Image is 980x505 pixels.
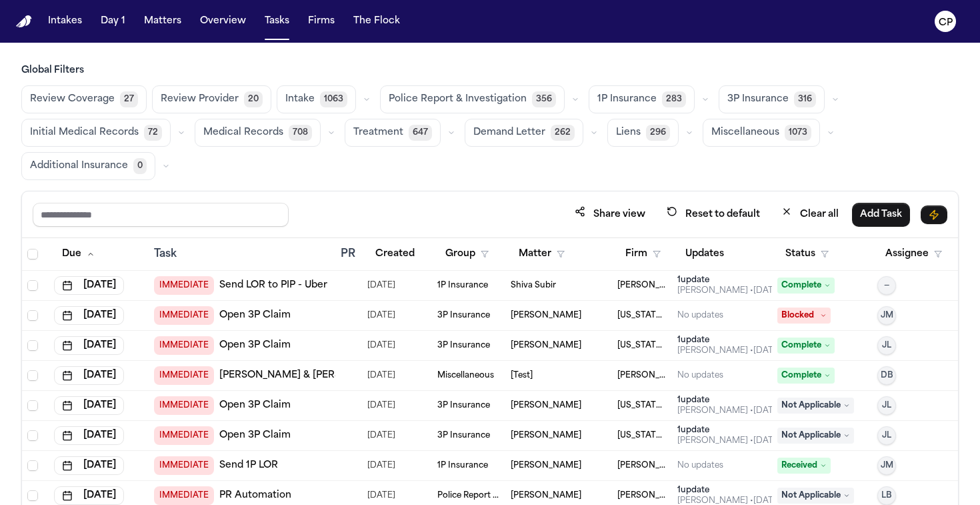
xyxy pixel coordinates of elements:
[921,205,947,224] button: Immediate Task
[43,9,87,33] button: Intakes
[320,91,347,107] span: 1063
[30,93,115,106] span: Review Coverage
[259,9,295,33] button: Tasks
[380,85,565,113] button: Police Report & Investigation356
[465,119,583,147] button: Demand Letter262
[719,85,825,113] button: 3P Insurance316
[16,15,32,28] a: Home
[303,9,340,33] button: Firms
[203,126,283,139] span: Medical Records
[21,64,959,77] h3: Global Filters
[195,9,251,33] button: Overview
[285,93,315,106] span: Intake
[607,119,679,147] button: Liens296
[551,125,575,141] span: 262
[161,93,239,106] span: Review Provider
[348,9,405,33] button: The Flock
[852,203,910,227] button: Add Task
[195,119,321,147] button: Medical Records708
[21,119,171,147] button: Initial Medical Records72
[794,91,816,107] span: 316
[773,202,847,227] button: Clear all
[532,91,556,107] span: 356
[120,91,138,107] span: 27
[95,9,131,33] button: Day 1
[659,202,768,227] button: Reset to default
[703,119,820,147] button: Miscellaneous1073
[389,93,527,106] span: Police Report & Investigation
[662,91,686,107] span: 283
[409,125,432,141] span: 647
[727,93,789,106] span: 3P Insurance
[139,9,187,33] button: Matters
[144,125,162,141] span: 72
[616,126,641,139] span: Liens
[589,85,695,113] button: 1P Insurance283
[473,126,545,139] span: Demand Letter
[21,152,155,180] button: Additional Insurance0
[785,125,811,141] span: 1073
[16,15,32,28] img: Finch Logo
[646,125,670,141] span: 296
[567,202,653,227] button: Share view
[711,126,779,139] span: Miscellaneous
[345,119,441,147] button: Treatment647
[289,125,312,141] span: 708
[30,126,139,139] span: Initial Medical Records
[277,85,356,113] button: Intake1063
[353,126,403,139] span: Treatment
[597,93,657,106] span: 1P Insurance
[244,91,263,107] span: 20
[30,159,128,173] span: Additional Insurance
[152,85,271,113] button: Review Provider20
[21,85,147,113] button: Review Coverage27
[133,158,147,174] span: 0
